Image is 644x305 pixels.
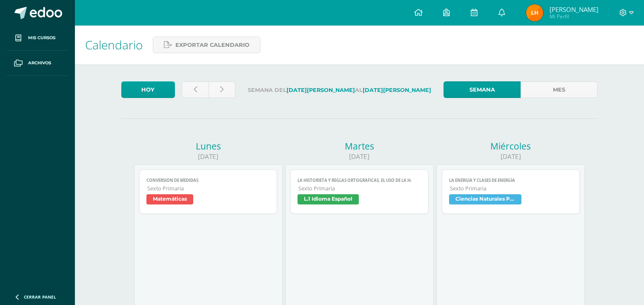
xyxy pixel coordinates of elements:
a: Archivos [7,51,68,76]
strong: [DATE][PERSON_NAME] [363,87,431,93]
div: Martes [285,140,434,152]
img: ceecbbedfccdee3ca37877163e78402f.png [526,4,543,21]
span: Conversión de Medidas [146,178,270,183]
a: La Energía y Clases de EnergíaSexto PrimariaCiencias Naturales Productividad y Desarrollo [442,170,580,214]
span: [PERSON_NAME] [550,5,598,14]
strong: [DATE][PERSON_NAME] [286,87,355,93]
span: Sexto Primaria [298,185,421,192]
label: Semana del al [242,81,437,99]
div: Miércoles [436,140,585,152]
span: Mi Perfil [550,13,598,20]
a: Hoy [121,81,175,98]
span: Exportar calendario [175,37,249,53]
span: Sexto Primaria [450,185,573,192]
span: L.1 Idioma Español [298,194,359,204]
div: Lunes [134,140,283,152]
a: Mis cursos [7,26,68,51]
a: Conversión de MedidasSexto PrimariaMatemáticas [139,170,278,214]
div: [DATE] [285,152,434,161]
span: Mis cursos [28,35,55,41]
span: Cerrar panel [24,294,56,300]
div: [DATE] [436,152,585,161]
span: Ciencias Naturales Productividad y Desarrollo [449,194,521,204]
span: Archivos [28,60,51,66]
span: Sexto Primaria [147,185,270,192]
a: La Historieta y Reglas ortográficas, el uso de la H:Sexto PrimariaL.1 Idioma Español [290,170,429,214]
a: Mes [521,81,598,98]
span: Matemáticas [146,194,193,204]
div: [DATE] [134,152,283,161]
a: Semana [444,81,521,98]
a: Exportar calendario [153,37,260,53]
span: Calendario [85,37,143,53]
span: La Historieta y Reglas ortográficas, el uso de la H: [298,178,421,183]
span: La Energía y Clases de Energía [449,178,573,183]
